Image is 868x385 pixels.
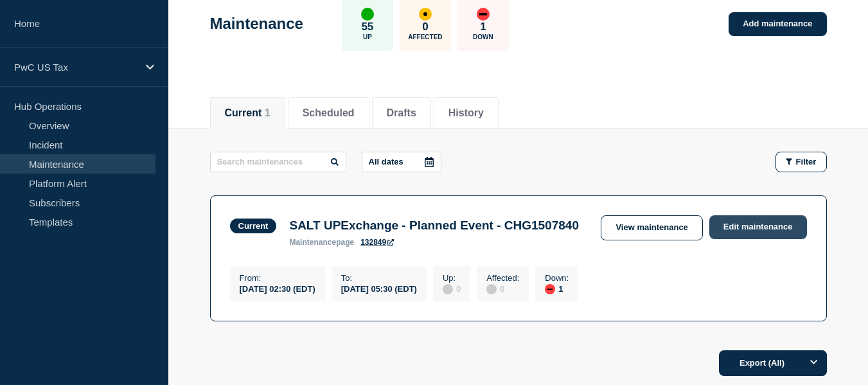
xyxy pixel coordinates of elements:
[443,283,461,294] div: 0
[422,21,428,33] p: 0
[289,219,579,233] h3: SALT UPExchange - Planned Event - CHG1507840
[303,107,355,119] button: Scheduled
[210,15,303,33] h1: Maintenance
[801,350,827,376] button: Options
[448,107,484,119] button: History
[486,284,497,294] div: disabled
[419,8,432,21] div: affected
[545,273,569,283] p: Down :
[709,215,807,239] a: Edit maintenance
[408,33,442,40] p: Affected
[477,8,490,21] div: down
[729,12,826,36] a: Add maintenance
[361,8,374,21] div: up
[545,284,555,294] div: down
[14,62,137,73] p: PwC US Tax
[265,107,270,118] span: 1
[363,33,372,40] p: Up
[341,283,417,294] div: [DATE] 05:30 (EDT)
[601,215,702,240] a: View maintenance
[486,283,519,294] div: 0
[443,273,461,283] p: Up :
[360,238,394,247] a: 132849
[341,273,417,283] p: To :
[775,152,827,172] button: Filter
[240,273,315,283] p: From :
[210,152,346,172] input: Search maintenances
[240,283,315,294] div: [DATE] 02:30 (EDT)
[238,221,269,231] div: Current
[361,21,373,33] p: 55
[362,152,441,172] button: All dates
[719,350,827,376] button: Export (All)
[486,273,519,283] p: Affected :
[387,107,416,119] button: Drafts
[289,238,336,247] span: maintenance
[289,238,354,247] p: page
[443,284,453,294] div: disabled
[473,33,493,40] p: Down
[369,157,403,166] p: All dates
[225,107,270,119] button: Current 1
[796,157,817,166] span: Filter
[480,21,486,33] p: 1
[545,283,569,294] div: 1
